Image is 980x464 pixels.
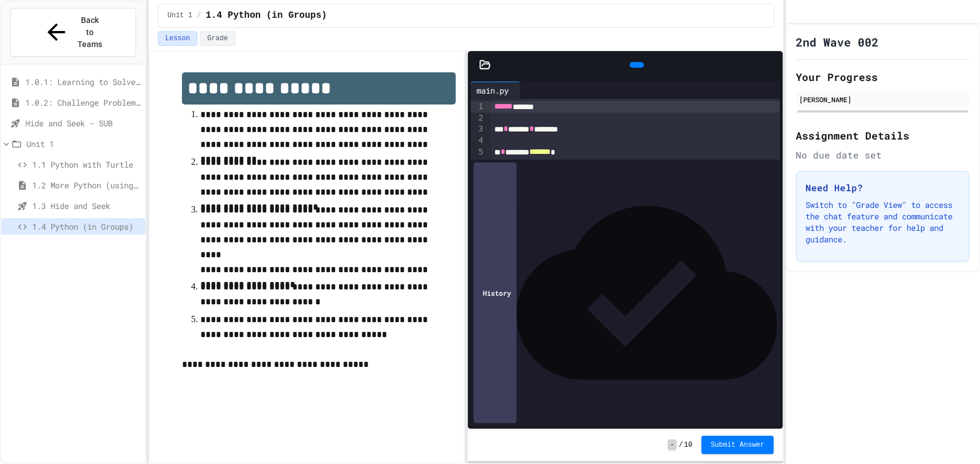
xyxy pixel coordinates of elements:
span: Hide and Seek - SUB [25,117,141,129]
span: / [197,11,201,20]
h2: Assignment Details [796,127,970,144]
p: Switch to "Grade View" to access the chat feature and communicate with your teacher for help and ... [806,199,960,245]
div: 4 [471,135,485,146]
h2: Your Progress [796,69,970,85]
span: Unit 1 [26,138,141,150]
span: 1.4 Python (in Groups) [206,9,327,22]
span: Unit 1 [168,11,192,20]
span: 10 [684,440,692,450]
span: Submit Answer [711,440,765,450]
div: main.py [471,82,521,99]
div: 3 [471,123,485,135]
span: 1.0.2: Challenge Problem - The Bridge [25,96,141,109]
div: [PERSON_NAME] [800,94,966,105]
h1: 2nd Wave 002 [796,34,879,50]
span: Back to Teams [76,14,103,51]
span: 1.0.1: Learning to Solve Hard Problems [25,76,141,88]
span: / [679,440,683,450]
span: 1.3 Hide and Seek [32,200,141,212]
div: 2 [471,113,485,124]
button: Grade [200,31,235,46]
div: 6 [471,158,485,169]
h3: Need Help? [806,181,960,195]
div: No due date set [796,148,970,162]
button: Lesson [158,31,197,46]
div: 1 [471,101,485,113]
span: - [668,439,676,451]
button: Submit Answer [702,436,774,454]
span: 1.4 Python (in Groups) [32,221,141,233]
div: 5 [471,146,485,158]
div: main.py [471,84,514,96]
button: Back to Teams [10,8,136,57]
span: 1.1 Python with Turtle [32,158,141,171]
span: 1.2 More Python (using Turtle) [32,179,141,191]
div: History [474,163,517,423]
